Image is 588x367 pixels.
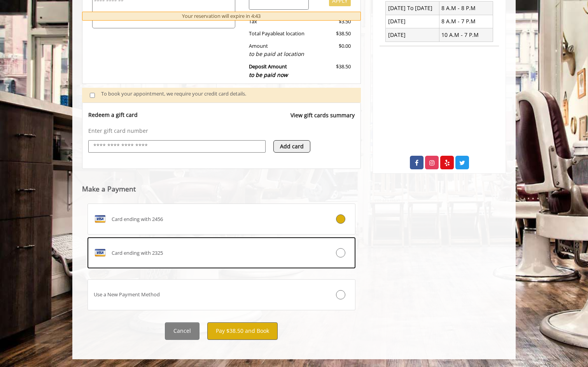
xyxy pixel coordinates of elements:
img: VISA [94,247,106,259]
label: Make a Payment [82,185,136,193]
td: [DATE] To [DATE] [386,2,439,15]
label: Use a New Payment Method [87,279,355,310]
span: at location [280,30,304,37]
div: $38.50 [315,30,350,38]
p: Enter gift card number [88,127,355,135]
div: Your reservation will expire in 4:43 [82,12,361,21]
a: View gift cards summary [290,111,355,127]
div: $3.50 [315,17,350,26]
div: to be paid at location [249,50,309,58]
td: 10 A.M - 7 P.M [439,28,493,42]
td: [DATE] [386,28,439,42]
img: VISA [94,213,106,225]
div: $38.50 [315,63,350,79]
div: To book your appointment, we require your credit card details. [101,90,353,100]
td: 8 A.M - 7 P.M [439,15,493,28]
span: to be paid now [249,71,288,78]
p: Redeem a gift card [88,111,138,119]
div: Total Payable [243,30,315,38]
div: Use a New Payment Method [88,290,310,299]
td: [DATE] [386,15,439,28]
button: Cancel [165,322,199,340]
div: Amount [243,42,315,59]
button: Add card [273,140,310,153]
b: Deposit Amount [249,63,288,78]
span: Card ending with 2456 [112,215,163,223]
div: Tax [243,17,315,26]
button: Pay $38.50 and Book [207,322,278,340]
td: 8 A.M - 8 P.M [439,2,493,15]
div: $0.00 [315,42,350,59]
span: Card ending with 2325 [112,249,163,257]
